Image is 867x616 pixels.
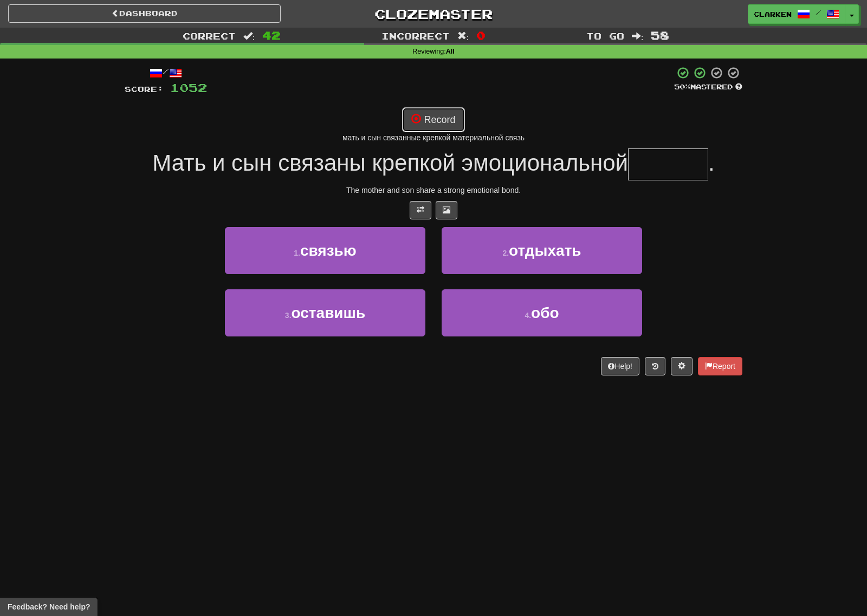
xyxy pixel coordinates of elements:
[442,227,642,274] button: 2.отдыхать
[294,249,300,257] small: 1 .
[651,29,669,42] span: 58
[586,30,624,41] span: To go
[125,132,742,143] div: мать и сын связанные крепкой материальной связь
[645,357,665,375] button: Round history (alt+y)
[300,242,357,259] span: связью
[457,31,469,41] span: :
[674,82,690,91] span: 50 %
[698,357,742,375] button: Report
[8,4,281,23] a: Dashboard
[292,304,366,321] span: оставишь
[285,311,292,320] small: 3 .
[152,150,628,176] span: Мать и сын связаны крепкой эмоциональной
[8,601,90,612] span: Open feedback widget
[502,249,509,257] small: 2 .
[125,185,742,196] div: The mother and son share a strong emotional bond.
[225,289,425,336] button: 3.оставишь
[243,31,255,41] span: :
[183,30,236,41] span: Correct
[816,9,821,16] span: /
[297,4,570,23] a: Clozemaster
[601,357,639,375] button: Help!
[509,242,581,259] span: отдыхать
[748,4,845,24] a: clarken /
[170,81,207,94] span: 1052
[442,289,642,336] button: 4.обо
[674,82,742,92] div: Mastered
[476,29,486,42] span: 0
[225,227,425,274] button: 1.связью
[402,107,464,132] button: Record
[436,201,457,219] button: Show image (alt+x)
[632,31,644,41] span: :
[125,66,207,80] div: /
[708,150,715,176] span: .
[262,29,281,42] span: 42
[754,9,792,19] span: clarken
[125,85,164,94] span: Score:
[381,30,450,41] span: Incorrect
[446,48,455,55] strong: All
[531,304,559,321] span: обо
[410,201,431,219] button: Toggle translation (alt+t)
[525,311,531,320] small: 4 .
